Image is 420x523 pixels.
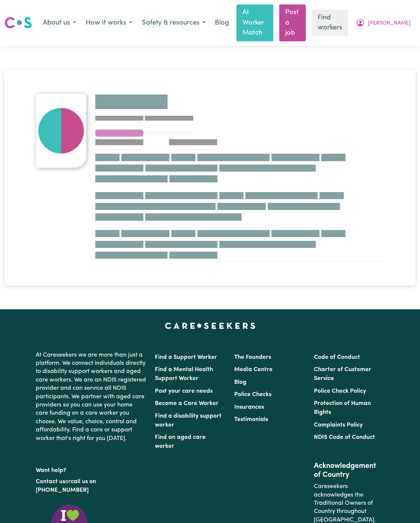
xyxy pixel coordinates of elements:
[314,401,371,415] a: Protection of Human Rights
[4,16,32,29] img: Careseekers logo
[36,479,65,485] a: Contact us
[155,401,219,406] a: Become a Care Worker
[155,434,206,449] a: Find an aged care worker
[234,379,246,385] a: Blog
[279,4,306,41] a: Post a job
[314,354,360,360] a: Code of Conduct
[137,15,210,31] button: Safety & resources
[368,19,411,28] span: [PERSON_NAME]
[236,4,273,41] a: AI Worker Match
[234,417,268,422] a: Testimonials
[351,15,416,31] button: My Account
[36,479,96,493] a: call us on [PHONE_NUMBER]
[36,348,146,446] p: At Careseekers we are more than just a platform. We connect individuals directly to disability su...
[155,354,217,360] a: Find a Support Worker
[314,422,363,428] a: Complaints Policy
[234,354,271,360] a: The Founders
[38,15,81,31] button: About us
[314,434,375,440] a: NDIS Code of Conduct
[234,367,273,373] a: Media Centre
[165,323,255,329] a: Careseekers home page
[155,388,213,394] a: Post your care needs
[314,367,371,382] a: Charter of Customer Service
[314,462,384,479] h2: Acknowledgement of Country
[314,388,366,394] a: Police Check Policy
[4,14,32,31] a: Careseekers logo
[155,413,222,428] a: Find a disability support worker
[210,15,233,31] a: Blog
[312,10,348,36] a: Find workers
[36,475,146,497] p: or
[36,463,146,475] p: Want help?
[234,392,271,398] a: Police Checks
[234,404,264,410] a: Insurances
[155,367,213,382] a: Find a Mental Health Support Worker
[81,15,137,31] button: How it works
